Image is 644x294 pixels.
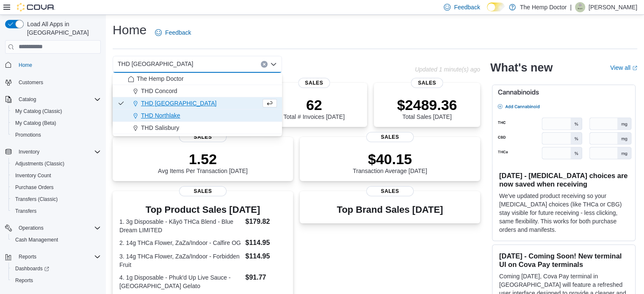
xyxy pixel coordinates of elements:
h2: What's new [490,61,553,74]
svg: External link [632,66,637,71]
span: Dashboards [15,265,49,272]
button: Inventory [15,147,43,157]
button: Reports [2,251,104,263]
a: View allExternal link [610,64,637,71]
span: Transfers (Classic) [12,194,101,204]
span: Purchase Orders [12,182,101,192]
span: THD Salisbury [141,124,179,132]
span: My Catalog (Beta) [12,118,101,128]
span: Reports [15,277,33,284]
button: Reports [8,275,104,286]
span: Inventory Count [15,172,51,179]
span: Cash Management [15,236,58,243]
span: Home [19,62,32,69]
span: Sales [298,78,330,88]
span: Promotions [12,130,101,140]
a: My Catalog (Classic) [12,106,66,116]
dd: $114.95 [245,238,286,248]
button: Cash Management [8,234,104,246]
p: $2489.36 [397,96,457,113]
span: My Catalog (Classic) [12,106,101,116]
a: Reports [12,275,36,286]
a: Home [15,60,36,70]
span: Feedback [165,28,191,37]
span: Inventory [19,148,39,155]
button: Clear input [261,61,268,68]
div: Total Sales [DATE] [397,96,457,120]
button: Operations [2,222,104,234]
span: Feedback [454,3,480,11]
h1: Home [113,22,146,38]
p: [PERSON_NAME] [589,2,637,12]
span: Reports [19,253,36,260]
div: Total # Invoices [DATE] [283,96,344,120]
span: THD [GEOGRAPHIC_DATA] [141,99,216,107]
a: Purchase Orders [12,182,57,192]
h3: Top Brand Sales [DATE] [337,205,443,215]
button: Inventory Count [8,170,104,181]
a: Dashboards [8,263,104,275]
div: Transaction Average [DATE] [353,151,427,174]
span: Catalog [15,94,101,104]
button: Home [2,59,104,71]
p: $40.15 [353,151,427,168]
button: Operations [15,223,47,233]
span: Reports [15,252,101,262]
button: My Catalog (Beta) [8,117,104,129]
span: THD Concord [141,87,177,95]
dd: $179.82 [245,217,286,227]
a: Promotions [12,130,44,140]
button: THD Salisbury [113,122,282,134]
div: Choose from the following options [113,73,282,134]
span: Transfers [12,206,101,216]
span: THD Northlake [141,111,180,120]
div: Ryan Shade [575,2,585,12]
span: Inventory [15,147,101,157]
button: Reports [15,252,40,262]
button: Close list of options [270,61,277,68]
button: The Hemp Doctor [113,73,282,85]
p: 62 [283,96,344,113]
dd: $91.77 [245,272,286,283]
span: Purchase Orders [15,184,54,191]
button: Transfers [8,205,104,217]
span: Sales [179,186,227,196]
dt: 4. 1g Disposable - Phuk'd Up Live Sauce - [GEOGRAPHIC_DATA] Gelato [119,273,242,290]
span: Load All Apps in [GEOGRAPHIC_DATA] [24,20,101,37]
span: Inventory Count [12,170,101,181]
span: Reports [12,275,101,286]
a: Dashboards [12,264,53,274]
span: My Catalog (Classic) [15,108,62,115]
input: Dark Mode [487,3,505,11]
dd: $114.95 [245,251,286,261]
a: Transfers [12,206,40,216]
img: Cova [17,3,55,11]
span: Customers [19,79,43,86]
dt: 1. 3g Disposable - Kãyö THCa Blend - Blue Dream LIMITED [119,217,242,234]
button: THD [GEOGRAPHIC_DATA] [113,97,282,110]
p: 1.52 [158,151,248,168]
a: My Catalog (Beta) [12,118,60,128]
p: | [570,2,572,12]
span: The Hemp Doctor [137,74,183,83]
a: Cash Management [12,235,61,245]
span: Dashboards [12,264,101,274]
span: Sales [366,132,414,142]
button: Promotions [8,129,104,141]
span: Cash Management [12,235,101,245]
button: Catalog [2,93,104,105]
span: THD [GEOGRAPHIC_DATA] [118,59,193,69]
span: Sales [179,132,227,142]
button: Adjustments (Classic) [8,158,104,170]
button: Transfers (Classic) [8,193,104,205]
button: Inventory [2,146,104,158]
h3: Top Product Sales [DATE] [119,205,286,215]
span: Operations [19,225,44,231]
p: Updated 1 minute(s) ago [415,66,480,73]
span: Customers [15,77,101,88]
span: Adjustments (Classic) [15,160,64,167]
a: Customers [15,77,47,88]
span: Sales [366,186,414,196]
h3: [DATE] - [MEDICAL_DATA] choices are now saved when receiving [499,171,628,188]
